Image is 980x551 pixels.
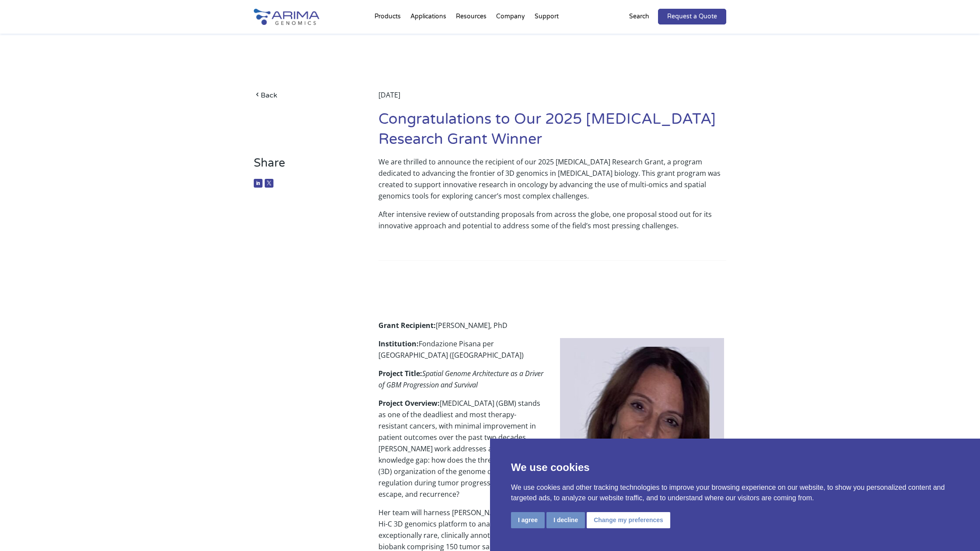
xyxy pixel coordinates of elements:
h1: Congratulations to Our 2025 [MEDICAL_DATA] Research Grant Winner [378,109,726,156]
img: Arima-Genomics-logo [254,9,319,25]
a: Request a Quote [658,9,726,24]
strong: Institution: [378,339,419,349]
button: I decline [546,512,585,528]
strong: Grant Recipient: [378,321,436,330]
strong: Project Overview: [378,398,440,408]
p: [MEDICAL_DATA] (GBM) stands as one of the deadliest and most therapy-resistant cancers, with mini... [378,398,726,507]
p: We are thrilled to announce the recipient of our 2025 [MEDICAL_DATA] Research Grant, a program de... [378,156,726,209]
p: [PERSON_NAME], PhD [378,320,726,338]
em: Spatial Genome Architecture as a Driver of GBM Progression and Survival [378,369,543,390]
h3: Share [254,156,352,177]
div: [DATE] [378,89,726,109]
a: Back [254,89,352,101]
p: Search [629,11,649,22]
strong: Project Title: [378,369,422,378]
p: We use cookies and other tracking technologies to improve your browsing experience on our website... [511,482,959,503]
p: After intensive review of outstanding proposals from across the globe, one proposal stood out for... [378,209,726,238]
p: Fondazione Pisana per [GEOGRAPHIC_DATA] ([GEOGRAPHIC_DATA]) [378,338,726,368]
button: Change my preferences [587,512,670,528]
p: We use cookies [511,460,959,475]
button: I agree [511,512,545,528]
